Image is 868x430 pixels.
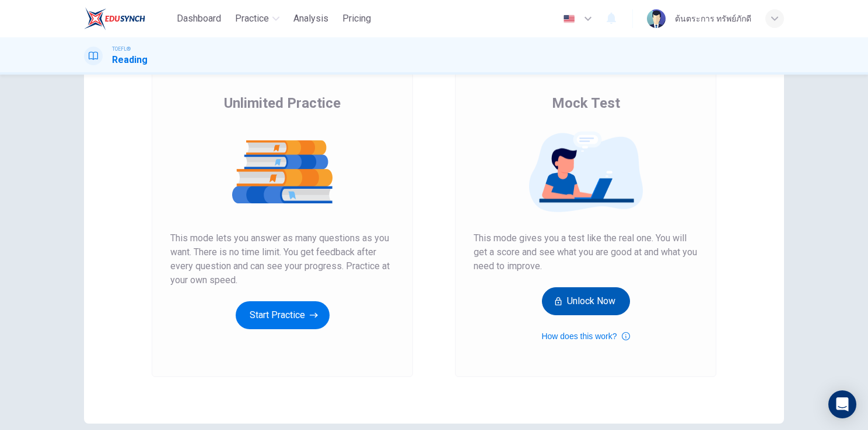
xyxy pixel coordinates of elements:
a: EduSynch logo [84,7,172,30]
div: ต้นตระการ ทรัพย์ภักดี [675,12,751,26]
span: This mode lets you answer as many questions as you want. There is no time limit. You get feedback... [170,231,394,287]
button: Start Practice [236,301,330,329]
button: Analysis [289,8,333,29]
span: Unlimited Practice [224,94,341,112]
button: How does this work? [541,329,629,343]
img: Profile picture [647,9,666,28]
button: Dashboard [172,8,226,29]
button: Pricing [338,8,376,29]
button: Unlock Now [542,287,630,315]
span: This mode gives you a test like the real one. You will get a score and see what you are good at a... [474,231,698,273]
span: Pricing [342,12,371,26]
span: Analysis [293,12,328,26]
span: Mock Test [552,94,620,112]
span: Practice [235,12,269,26]
button: Practice [230,8,284,29]
h1: Reading [112,53,148,67]
img: EduSynch logo [84,7,145,30]
span: TOEFL® [112,45,131,53]
div: Open Intercom Messenger [828,390,856,418]
img: en [562,15,576,23]
span: Dashboard [177,12,221,26]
